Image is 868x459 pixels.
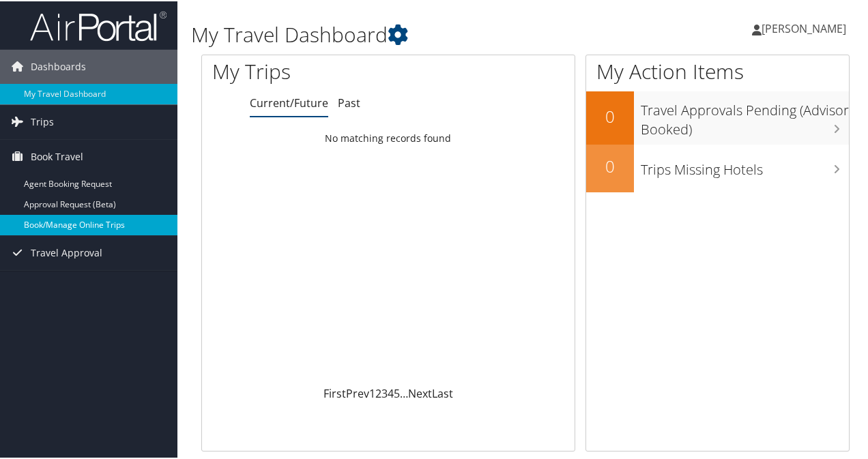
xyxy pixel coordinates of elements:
span: Trips [31,104,54,138]
span: … [400,385,408,400]
a: [PERSON_NAME] [752,7,860,48]
span: Book Travel [31,138,83,173]
h3: Travel Approvals Pending (Advisor Booked) [641,93,849,138]
a: First [323,385,346,400]
a: Prev [346,385,369,400]
h2: 0 [586,153,634,177]
h2: 0 [586,104,634,127]
img: airportal-logo.png [30,9,167,41]
a: 3 [381,385,388,400]
h3: Trips Missing Hotels [641,152,849,178]
span: [PERSON_NAME] [762,20,846,35]
a: Last [432,385,453,400]
a: Next [408,385,432,400]
a: 5 [394,385,400,400]
h1: My Travel Dashboard [191,19,637,48]
h1: My Action Items [586,56,849,85]
a: 2 [375,385,381,400]
a: Current/Future [250,94,328,109]
h1: My Trips [212,56,409,85]
a: Past [338,94,360,109]
a: 0Trips Missing Hotels [586,143,849,191]
td: No matching records found [202,125,575,149]
span: Travel Approval [31,235,102,269]
span: Dashboards [31,48,86,83]
a: 0Travel Approvals Pending (Advisor Booked) [586,90,849,143]
a: 4 [388,385,394,400]
a: 1 [369,385,375,400]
